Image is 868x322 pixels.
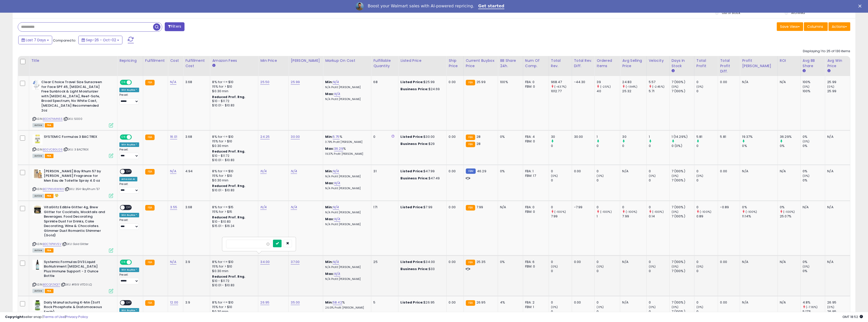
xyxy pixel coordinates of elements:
div: 0% [500,135,519,139]
small: (-1.94%) [626,85,637,89]
div: 7 (100%) [672,178,694,183]
small: FBA [466,135,475,140]
img: Profile image for Adrian [356,2,364,10]
span: | SKU: 3 BACTREX [63,147,89,151]
div: Fulfillment [145,58,166,63]
a: B0CQFZXQ17 [43,282,60,287]
span: FBA [45,154,53,158]
img: 51ox-gfr8eL._SL40_.jpg [32,169,43,179]
div: Min Price [260,58,286,63]
div: 0.00 [449,169,459,174]
a: 34.00 [260,259,270,264]
div: ROI [780,58,798,63]
small: (0%) [551,174,558,178]
label: Out of Stock [722,11,740,15]
div: -44.30 [574,80,591,84]
div: Amazon AI [119,177,137,181]
small: (-100%) [700,210,711,214]
div: 0 [649,169,669,174]
div: Fulfillment Cost [185,58,208,69]
p: 3.79% Profit [PERSON_NAME] [325,140,367,144]
i: hazardous material [53,194,59,197]
div: 0 [551,178,572,183]
div: 1 [597,135,620,139]
div: Total Rev. [551,58,570,69]
img: 519nOu5MdcL._SL40_.jpg [32,205,43,215]
div: $25.99 [400,80,442,84]
div: 40 [597,89,620,93]
div: [PERSON_NAME] [291,58,321,63]
b: Max: [325,91,334,96]
img: 31dozIXLeoL._SL40_.jpg [32,80,40,90]
div: 1012.77 [551,89,572,93]
div: Win BuyBox * [119,88,139,92]
div: $10.01 - $10.83 [212,158,254,162]
th: The percentage added to the cost of goods (COGS) that forms the calculator for Min & Max prices. [323,56,371,76]
div: Num of Comp. [525,58,547,69]
button: Last 7 Days [18,36,52,44]
a: 36.29 [334,146,343,151]
button: Save View [777,22,803,31]
small: (-100%) [746,210,757,214]
small: (-2.5%) [600,85,611,89]
div: Win BuyBox * [119,142,139,147]
div: 3.68 [185,205,206,210]
div: 100% [803,89,825,93]
div: % [325,135,367,144]
div: 0 (0%) [672,144,694,148]
div: Title [31,58,115,63]
div: 0 [649,144,669,148]
a: N/A [170,259,176,264]
small: Amazon Fees. [212,63,215,68]
div: 0 [696,80,718,84]
a: N/A [334,91,340,97]
div: 5.57 [649,80,669,84]
div: N/A [827,205,846,210]
div: $10.01 - $10.83 [212,103,254,108]
div: N/A [827,169,846,174]
a: N/A [333,80,339,85]
div: 25.99 [827,89,850,93]
a: 12.00 [170,300,178,305]
div: N/A [500,205,519,210]
div: 4.94 [185,169,206,174]
div: Ordered Items [597,58,618,69]
div: FBA: 0 [525,80,545,84]
div: 0 [622,205,646,210]
div: FBA: 0 [525,205,545,210]
div: N/A [622,169,642,174]
div: 25.99 [827,80,850,84]
p: N/A Profit [PERSON_NAME] [325,187,367,190]
div: Profit [PERSON_NAME] [742,58,775,69]
div: Repricing [119,58,141,63]
div: 7 (100%) [672,205,694,210]
div: Total Profit [696,58,716,69]
div: 5.81 [720,135,736,139]
small: (-100%) [652,210,664,214]
div: $10 - $11.72 [212,99,254,103]
div: 7 (100%) [672,169,694,174]
div: Days In Stock [672,58,692,69]
div: Avg Selling Price [622,58,644,69]
span: OFF [125,205,133,210]
div: 0% [742,205,778,210]
a: B00VC8GU26 [43,147,63,152]
div: Fulfillable Quantity [373,58,396,69]
div: 0 [696,205,718,210]
small: (-100%) [626,210,637,214]
div: Total Rev. Diff. [574,58,593,69]
div: 100% [500,80,519,84]
div: 968.47 [551,80,572,84]
div: Velocity [649,58,667,63]
b: Business Price: [400,176,428,181]
div: 0.00 [449,80,459,84]
div: 0 [597,144,620,148]
div: $10.01 - $10.83 [212,188,254,193]
div: 39 [597,80,620,84]
div: 8% for <= $10 [212,135,254,139]
b: Listed Price: [400,169,423,174]
div: 0 [696,144,718,148]
a: N/A [170,169,176,174]
div: 0.00 [574,169,591,174]
span: All listings currently available for purchase on Amazon [32,123,44,127]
